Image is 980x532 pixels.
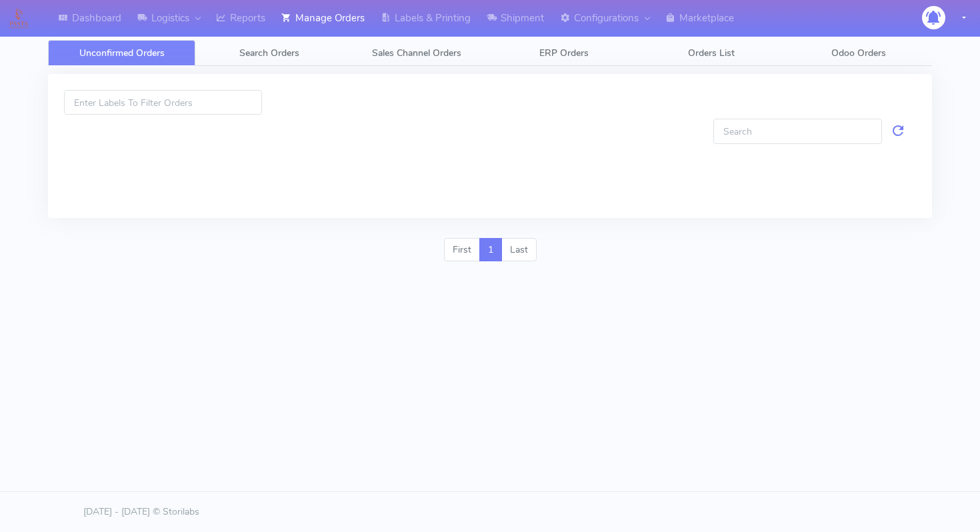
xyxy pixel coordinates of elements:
[539,47,589,59] span: ERP Orders
[688,47,735,59] span: Orders List
[79,47,165,59] span: Unconfirmed Orders
[479,238,502,262] a: 1
[372,47,461,59] span: Sales Channel Orders
[64,90,262,115] input: Enter Labels To Filter Orders
[48,40,932,66] ul: Tabs
[831,47,886,59] span: Odoo Orders
[239,47,299,59] span: Search Orders
[713,119,883,143] input: Search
